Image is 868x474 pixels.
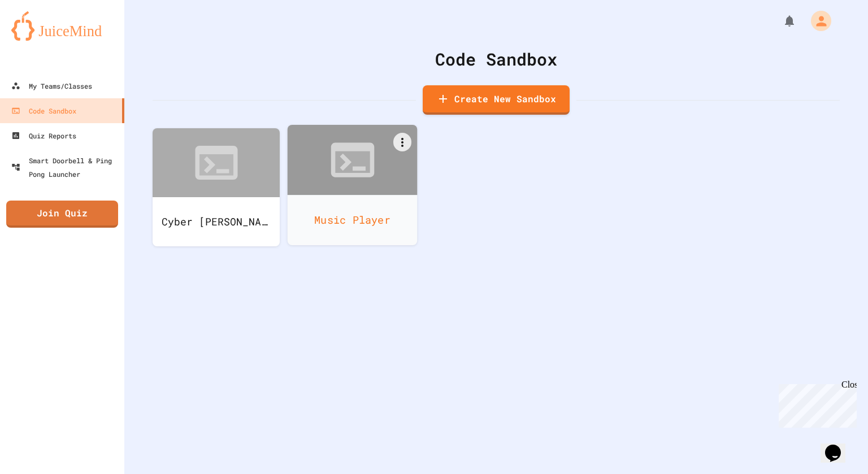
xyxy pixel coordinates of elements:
div: Quiz Reports [11,129,76,142]
a: Cyber [PERSON_NAME]. 1 (Guru) [153,128,280,246]
a: Music Player [288,125,418,245]
div: Chat with us now!Close [5,5,78,72]
div: My Teams/Classes [11,79,92,93]
iframe: chat widget [821,429,857,463]
div: Code Sandbox [153,46,840,72]
div: My Account [799,8,834,34]
a: Join Quiz [6,201,118,228]
img: logo-orange.svg [11,11,113,41]
div: My Notifications [762,11,799,31]
a: Create New Sandbox [423,85,570,115]
div: Music Player [288,195,418,245]
div: Smart Doorbell & Ping Pong Launcher [11,154,120,181]
div: Code Sandbox [11,104,76,118]
div: Cyber [PERSON_NAME]. 1 (Guru) [153,197,280,246]
iframe: chat widget [774,380,857,428]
